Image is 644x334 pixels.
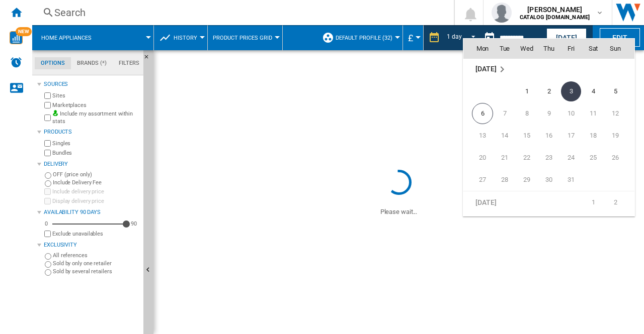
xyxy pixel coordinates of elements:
td: Wednesday October 15 2025 [516,125,538,147]
td: Tuesday October 7 2025 [494,102,516,125]
td: Monday October 6 2025 [463,102,494,125]
td: October 2025 [463,58,634,81]
th: Thu [538,39,560,59]
td: Saturday October 11 2025 [582,102,604,125]
td: Thursday October 16 2025 [538,125,560,147]
tr: Week 5 [463,169,634,191]
td: Wednesday October 1 2025 [516,80,538,102]
td: Tuesday October 21 2025 [494,147,516,169]
td: Saturday October 18 2025 [582,125,604,147]
td: Friday October 31 2025 [560,169,582,191]
td: Friday October 3 2025 [560,80,582,102]
span: 4 [583,81,603,101]
span: 5 [605,81,625,101]
span: [DATE] [475,65,496,73]
td: Saturday October 4 2025 [582,80,604,102]
td: Tuesday October 14 2025 [494,125,516,147]
td: Friday October 10 2025 [560,102,582,125]
th: Sat [582,39,604,59]
td: Thursday October 2 2025 [538,80,560,102]
td: Monday October 20 2025 [463,147,494,169]
th: Tue [494,39,516,59]
th: Fri [560,39,582,59]
td: Monday October 13 2025 [463,125,494,147]
td: Saturday November 1 2025 [582,191,604,214]
td: Sunday October 26 2025 [604,147,634,169]
th: Sun [604,39,634,59]
span: 2 [539,81,559,101]
tr: Week undefined [463,58,634,81]
td: Thursday October 30 2025 [538,169,560,191]
td: Tuesday October 28 2025 [494,169,516,191]
tr: Week 4 [463,147,634,169]
td: Thursday October 23 2025 [538,147,560,169]
span: 3 [561,81,581,101]
th: Mon [463,39,494,59]
span: 6 [472,103,493,124]
td: Sunday November 2 2025 [604,191,634,214]
td: Friday October 17 2025 [560,125,582,147]
td: Wednesday October 22 2025 [516,147,538,169]
td: Sunday October 5 2025 [604,80,634,102]
tr: Week 2 [463,102,634,125]
tr: Week 1 [463,80,634,102]
tr: Week 1 [463,191,634,214]
md-calendar: Calendar [463,39,634,216]
td: Saturday October 25 2025 [582,147,604,169]
th: Wed [516,39,538,59]
td: Wednesday October 29 2025 [516,169,538,191]
span: 1 [517,81,537,101]
td: Sunday October 12 2025 [604,102,634,125]
span: [DATE] [475,198,496,206]
tr: Week 3 [463,125,634,147]
td: Sunday October 19 2025 [604,125,634,147]
td: Wednesday October 8 2025 [516,102,538,125]
td: Friday October 24 2025 [560,147,582,169]
td: Monday October 27 2025 [463,169,494,191]
td: Thursday October 9 2025 [538,102,560,125]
